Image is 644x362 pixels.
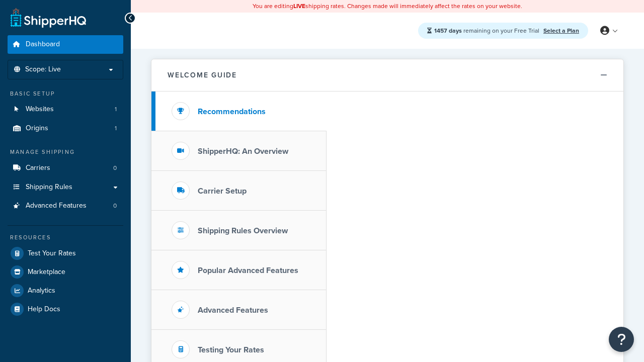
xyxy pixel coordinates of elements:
[543,26,579,35] a: Select a Plan
[609,327,634,352] button: Open Resource Center
[26,202,87,210] span: Advanced Features
[8,119,123,138] a: Origins1
[8,282,123,300] a: Analytics
[8,300,123,318] a: Help Docs
[8,197,123,215] li: Advanced Features
[151,59,623,92] button: Welcome Guide
[115,124,117,133] span: 1
[198,147,288,156] h3: ShipperHQ: An Overview
[28,287,55,295] span: Analytics
[115,105,117,114] span: 1
[198,345,264,354] h3: Testing Your Rates
[168,71,237,79] h2: Welcome Guide
[28,268,65,277] span: Marketplace
[113,164,117,172] span: 0
[8,119,123,138] li: Origins
[8,89,123,98] div: Basic Setup
[434,26,541,35] span: remaining on your Free Trial
[198,226,288,235] h3: Shipping Rules Overview
[8,159,123,177] li: Carriers
[293,2,305,11] b: LIVE
[8,100,123,119] li: Websites
[26,183,72,192] span: Shipping Rules
[434,26,462,35] strong: 1457 days
[28,249,76,258] span: Test Your Rates
[8,197,123,215] a: Advanced Features0
[8,263,123,281] a: Marketplace
[26,164,50,172] span: Carriers
[8,159,123,177] a: Carriers0
[26,105,54,114] span: Websites
[198,187,247,196] h3: Carrier Setup
[8,233,123,242] div: Resources
[8,100,123,119] a: Websites1
[25,65,61,74] span: Scope: Live
[8,178,123,197] a: Shipping Rules
[8,35,123,54] a: Dashboard
[26,40,60,49] span: Dashboard
[198,107,266,116] h3: Recommendations
[113,202,117,210] span: 0
[198,266,298,275] h3: Popular Advanced Features
[26,124,48,133] span: Origins
[8,148,123,156] div: Manage Shipping
[198,306,268,315] h3: Advanced Features
[8,244,123,262] a: Test Your Rates
[28,305,60,314] span: Help Docs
